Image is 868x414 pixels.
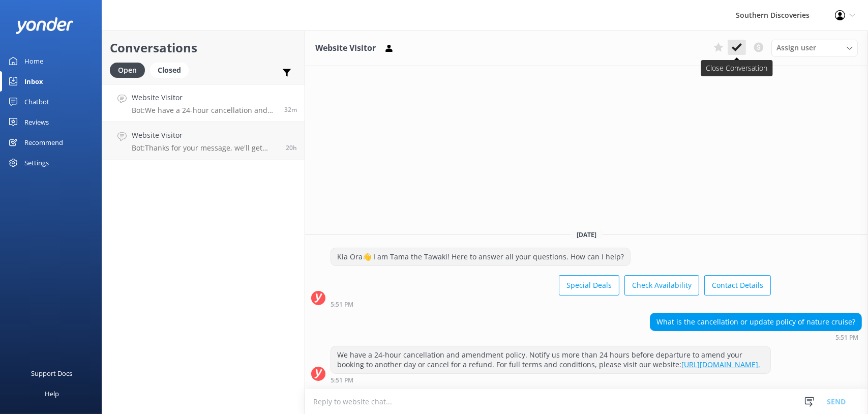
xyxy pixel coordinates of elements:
span: Assign user [776,42,816,53]
div: We have a 24-hour cancellation and amendment policy. Notify us more than 24 hours before departur... [331,346,770,373]
div: Support Docs [32,363,73,383]
button: Contact Details [704,275,771,295]
div: Assign User [771,40,858,56]
div: Reviews [24,112,49,132]
button: Special Deals [559,275,619,295]
img: yonder-white-logo.png [15,17,74,34]
div: Kia Ora👋 I am Tama the Tawaki! Here to answer all your questions. How can I help? [331,248,630,265]
h3: Website Visitor [315,42,376,55]
h4: Website Visitor [132,92,277,103]
a: Website VisitorBot:Thanks for your message, we'll get back to you as soon as we can. You're also ... [102,122,305,160]
p: Bot: Thanks for your message, we'll get back to you as soon as we can. You're also welcome to kee... [132,143,278,153]
a: [URL][DOMAIN_NAME]. [681,360,760,369]
a: Website VisitorBot:We have a 24-hour cancellation and amendment policy. Notify us more than 24 ho... [102,84,305,122]
strong: 5:51 PM [835,335,858,341]
div: What is the cancellation or update policy of nature cruise? [650,313,861,331]
span: Oct 06 2025 10:13pm (UTC +13:00) Pacific/Auckland [286,143,297,152]
div: Help [45,383,59,404]
a: Closed [150,64,194,75]
div: Open [110,63,145,78]
strong: 5:51 PM [331,377,353,383]
div: Inbox [24,71,43,92]
div: Oct 07 2025 05:51pm (UTC +13:00) Pacific/Auckland [650,334,862,341]
h2: Conversations [110,38,297,57]
span: [DATE] [571,230,603,239]
a: Open [110,64,150,75]
p: Bot: We have a 24-hour cancellation and amendment policy. Notify us more than 24 hours before dep... [132,106,277,115]
div: Recommend [24,132,63,153]
button: Check Availability [624,275,699,295]
h4: Website Visitor [132,130,278,141]
span: Oct 07 2025 05:51pm (UTC +13:00) Pacific/Auckland [284,105,297,114]
div: Closed [150,63,189,78]
div: Oct 07 2025 05:51pm (UTC +13:00) Pacific/Auckland [331,301,771,308]
div: Oct 07 2025 05:51pm (UTC +13:00) Pacific/Auckland [331,376,771,383]
div: Settings [24,153,49,173]
strong: 5:51 PM [331,302,353,308]
div: Home [24,51,43,71]
div: Chatbot [24,92,49,112]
